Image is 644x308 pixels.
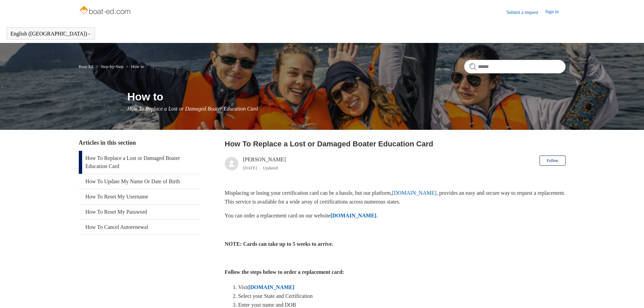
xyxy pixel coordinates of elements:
strong: Follow the steps below to order a replacement card: [225,269,344,275]
li: Step-by-Step [94,64,125,69]
div: [PERSON_NAME] [243,156,286,172]
span: . [376,213,378,218]
a: How To Reset My Password [79,205,200,219]
a: Boat-Ed [79,64,93,69]
img: Boat-Ed Help Center home page [79,4,133,18]
button: Follow Article [540,156,565,166]
h2: How To Replace a Lost or Damaged Boater Education Card [225,138,566,149]
a: Submit a request [506,9,545,16]
li: How to [125,64,144,69]
a: [DOMAIN_NAME] [392,190,436,196]
time: 04/08/2025, 09:48 [243,165,257,170]
a: [DOMAIN_NAME] [330,213,376,218]
h1: How to [127,89,566,105]
div: Live chat [621,285,639,303]
input: Search [464,60,566,73]
a: How To Replace a Lost or Damaged Boater Education Card [79,151,200,174]
span: Visit [238,284,248,290]
p: Misplacing or losing your certification card can be a hassle, but our platform, , provides an eas... [225,189,566,206]
a: How To Cancel Autorenewal [79,220,200,235]
span: How To Replace a Lost or Damaged Boater Education Card [127,106,258,112]
span: Articles in this section [79,139,136,146]
button: English ([GEOGRAPHIC_DATA]) [10,31,91,37]
a: How To Update My Name Or Date of Birth [79,174,200,189]
li: Boat-Ed [79,64,95,69]
a: How to [131,64,144,69]
a: [DOMAIN_NAME] [248,284,294,290]
span: You can order a replacement card on our website [225,213,331,218]
span: Enter your name and DOB [238,302,296,308]
strong: NOTE: Cards can take up to 5 weeks to arrive. [225,241,333,247]
a: How To Reset My Username [79,189,200,204]
a: Step-by-Step [101,64,124,69]
span: Select your State and Certification [238,293,313,299]
li: Updated [263,165,278,170]
a: Sign in [545,8,565,16]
